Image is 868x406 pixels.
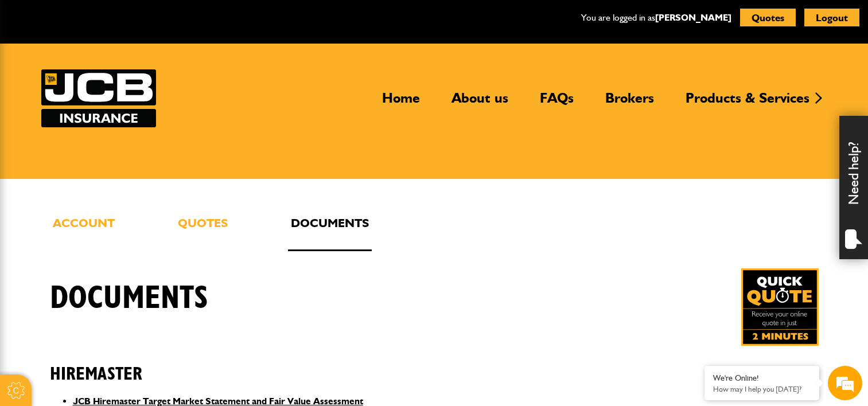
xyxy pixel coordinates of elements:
p: You are logged in as [581,10,731,25]
a: Brokers [597,89,663,116]
button: Logout [804,9,859,26]
a: [PERSON_NAME] [655,12,731,23]
a: Quotes [175,213,231,251]
p: How may I help you today? [713,385,811,393]
div: Need help? [839,116,868,259]
a: Products & Services [677,89,818,116]
a: Documents [288,213,372,251]
h2: Hiremaster [50,346,819,385]
img: JCB Insurance Services logo [41,69,156,127]
h1: Documents [50,279,208,318]
button: Quotes [740,9,796,26]
div: We're Online! [713,373,811,383]
a: Home [373,89,429,116]
a: JCB Insurance Services [41,69,156,127]
a: FAQs [531,89,582,116]
img: Quick Quote [741,268,819,346]
a: Get your insurance quote in just 2-minutes [741,268,819,346]
a: Account [50,213,118,251]
a: About us [443,89,517,116]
